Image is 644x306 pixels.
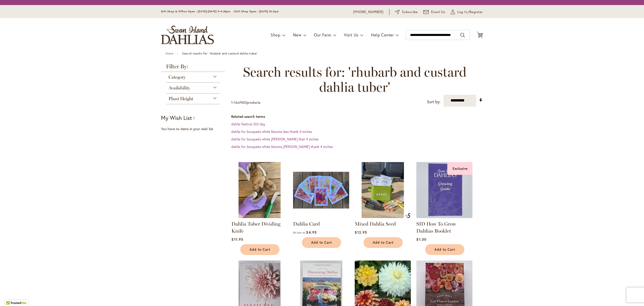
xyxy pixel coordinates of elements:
a: dahlia for bouquets white [PERSON_NAME] that 4 inches [231,137,318,141]
span: $4.95 [306,230,316,235]
span: Add to Cart [434,247,455,252]
span: As low as [293,231,305,234]
span: Our Farm [314,32,331,37]
button: Add to Cart [425,244,464,255]
p: - of products [231,98,260,107]
span: $11.95 [231,237,243,242]
span: 1 [231,100,233,105]
a: store logo [161,26,214,44]
a: Mixed Dahlia Seed [355,221,396,227]
span: Search results for: 'rhubarb and custard dahlia tuber' [231,65,478,95]
span: 403 [241,100,247,105]
a: Dahlia Card [293,221,320,227]
span: Log In/Register [457,10,483,15]
a: Mixed Dahlia Seed Mixed Dahlia Seed [355,214,411,219]
div: Exclusive [447,162,472,175]
a: dahlia for bouquets white blooms less thank 4 inches [231,129,312,134]
span: $1.00 [416,237,426,242]
button: Add to Cart [240,244,279,255]
button: Add to Cart [302,237,341,248]
span: Shop [271,32,280,37]
dt: Related search terms [231,114,483,119]
a: [PHONE_NUMBER] [353,10,384,15]
a: Log In/Register [451,10,483,15]
span: Add to Cart [311,240,332,245]
a: Swan Island Dahlias - How to Grow Guide Exclusive [416,214,472,219]
span: Category [169,74,186,80]
span: 16 [234,100,237,105]
span: Add to Cart [373,240,393,245]
span: Add to Cart [250,247,270,252]
a: Subscribe [395,10,418,15]
a: dahlia for bouquets white blooms [PERSON_NAME] thank 4 inches [231,144,333,149]
span: Plant Height [169,96,193,101]
label: Sort by: [427,97,440,107]
img: Mixed Dahlia Seed [405,213,411,218]
span: Visit Us [344,32,358,37]
a: Dahlia Tuber Dividing Knife [231,221,280,234]
a: Dahlia Tuber Dividing Knife [231,214,288,219]
a: SID How To Grow Dahlias Booklet [416,221,456,234]
span: Availability [169,85,190,91]
img: Swan Island Dahlias - How to Grow Guide [416,162,472,218]
a: Group shot of Dahlia Cards [293,214,349,219]
span: Gift Shop & Office Open - [DATE]-[DATE] 9-4:30pm / [161,10,235,13]
button: Add to Cart [364,237,403,248]
iframe: Launch Accessibility Center [4,288,18,302]
strong: My Wish List [161,114,192,121]
span: Gift Shop Open - [DATE] 10-3pm [235,10,279,13]
span: Email Us [431,10,446,15]
a: Email Us [423,10,446,15]
a: Home [166,52,173,55]
strong: Filter By: [161,64,225,72]
span: $12.95 [355,230,367,235]
img: Mixed Dahlia Seed [355,162,411,218]
span: New [293,32,301,37]
span: Help Center [371,32,394,37]
div: You have no items in your wish list. [161,126,228,131]
strong: Search results for: 'rhubarb and custard dahlia tuber' [182,52,258,55]
a: dahlia festival 202 day [231,122,265,126]
img: Group shot of Dahlia Cards [293,162,349,218]
span: Subscribe [402,10,418,15]
img: Dahlia Tuber Dividing Knife [231,162,288,218]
